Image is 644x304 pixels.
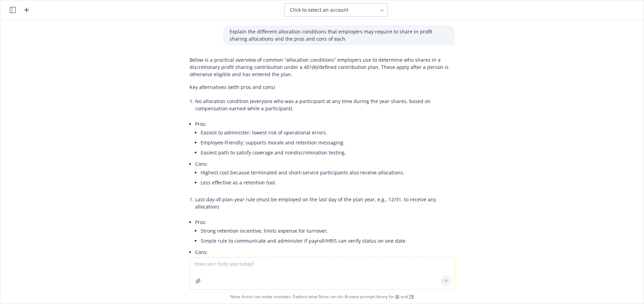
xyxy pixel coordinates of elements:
li: Less effective as a retention tool. [201,178,455,188]
li: Highest cost because terminated and short-service participants also receive allocations. [201,168,455,178]
li: Simple rule to communicate and administer if payroll/HRIS can verify status on one date. [201,236,455,246]
p: Below is a practical overview of common “allocation conditions” employers use to determine who sh... [190,56,455,78]
li: Pros: [195,119,455,159]
li: Employee-friendly; supports morale and retention messaging. [201,138,455,148]
button: Click to select an account [284,3,388,17]
li: Can feel punitive to mid‑year terminations, including involuntary layoffs. [201,256,455,266]
a: TR [409,294,414,300]
li: Cons: [195,247,455,287]
li: Strong retention incentive; limits expense for turnover. [201,226,455,236]
li: Last-day-of-plan-year rule (must be employed on the last day of the plan year, e.g., 12/31, to re... [195,194,455,212]
li: Pros: [195,217,455,247]
span: Nova Assist can make mistakes. Explore what Nova can do: Browse prompt library for and [3,290,641,304]
li: No allocation condition (everyone who was a participant at any time during the year shares, based... [195,96,455,113]
span: Click to select an account [290,7,348,13]
li: Easiest path to satisfy coverage and nondiscrimination testing. [201,148,455,158]
li: Easiest to administer; lowest risk of operational errors. [201,128,455,138]
li: Cons: [195,159,455,189]
p: Key alternatives (with pros and cons) [190,83,455,91]
a: BI [395,294,400,300]
p: Explain the different allocation conditions that employers may require to share in profit sharing... [230,28,448,42]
